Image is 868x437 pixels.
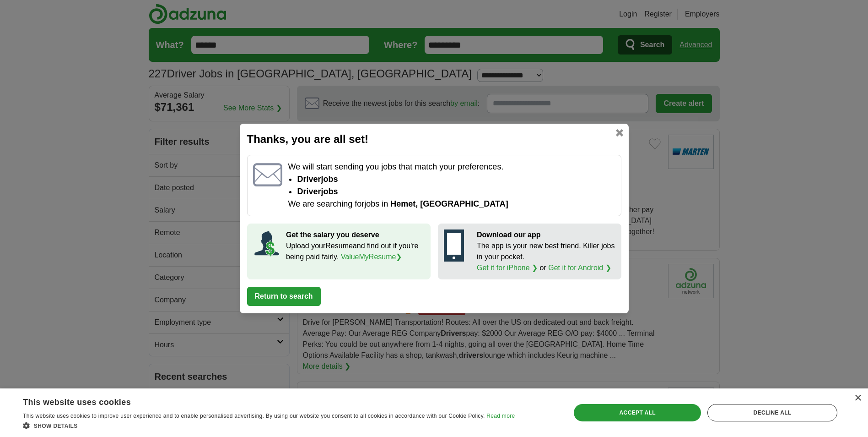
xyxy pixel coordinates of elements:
a: Read more, opens a new window [486,413,515,419]
a: ValueMyResume❯ [341,253,402,261]
li: Driver jobs [297,173,615,186]
li: Driver jobs [297,186,615,198]
span: This website uses cookies to improve user experience and to enable personalised advertising. By u... [23,413,485,419]
p: We will start sending you jobs that match your preferences. [288,161,615,173]
a: Get it for iPhone ❯ [477,264,538,272]
p: We are searching for jobs in [288,198,615,210]
h2: Thanks, you are all set! [247,131,621,147]
div: Close [854,395,861,402]
p: Upload your Resume and find out if you're being paid fairly. [286,240,425,262]
div: Decline all [707,404,837,421]
div: Show details [23,421,515,430]
span: Show details [34,423,78,429]
p: Download our app [477,229,615,240]
button: Return to search [247,287,321,306]
a: Get it for Android ❯ [548,264,611,272]
div: This website uses cookies [23,394,492,408]
span: Hemet, [GEOGRAPHIC_DATA] [390,199,508,208]
div: Accept all [574,404,701,421]
p: Get the salary you deserve [286,229,425,240]
p: The app is your new best friend. Killer jobs in your pocket. or [477,240,615,273]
